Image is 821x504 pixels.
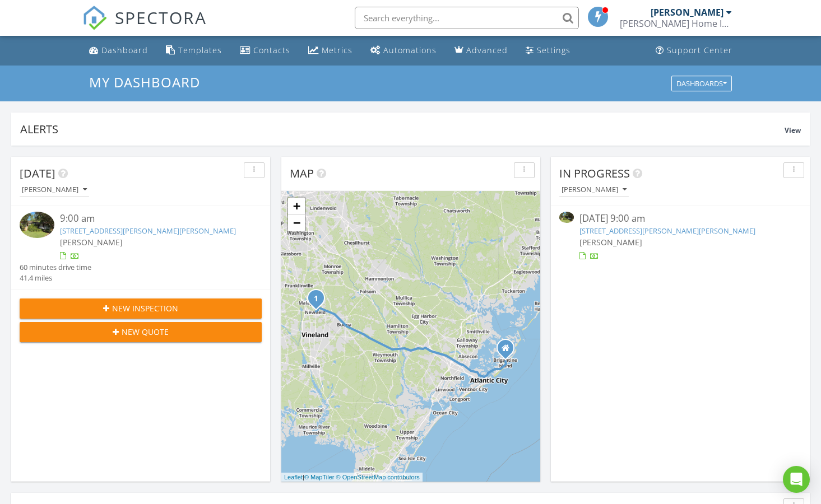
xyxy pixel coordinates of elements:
[651,7,723,18] div: [PERSON_NAME]
[82,15,207,39] a: SPECTORA
[290,166,314,181] span: Map
[235,40,295,61] a: Contacts
[521,40,575,61] a: Settings
[20,122,785,137] div: Alerts
[579,212,781,226] div: [DATE] 9:00 am
[82,6,107,30] img: The Best Home Inspection Software - Spectora
[466,45,508,55] div: Advanced
[304,474,335,480] a: © MapTiler
[60,226,236,236] a: [STREET_ADDRESS][PERSON_NAME][PERSON_NAME]
[20,322,262,342] button: New Quote
[115,6,207,29] span: SPECTORA
[559,212,801,262] a: [DATE] 9:00 am [STREET_ADDRESS][PERSON_NAME][PERSON_NAME] [PERSON_NAME]
[112,302,178,314] span: New Inspection
[562,186,627,194] div: [PERSON_NAME]
[85,40,152,61] a: Dashboard
[281,473,423,482] div: |
[505,348,512,354] div: 4 MacDonald Place, Brigantine NJ 08203
[336,474,420,480] a: © OpenStreetMap contributors
[20,183,89,198] button: [PERSON_NAME]
[22,186,87,194] div: [PERSON_NAME]
[288,198,305,214] a: Zoom in
[559,183,629,198] button: [PERSON_NAME]
[450,40,512,61] a: Advanced
[620,18,732,29] div: Kane Home Inspection Services LLC
[20,298,262,319] button: New Inspection
[20,166,55,181] span: [DATE]
[20,262,91,273] div: 60 minutes drive time
[304,40,357,61] a: Metrics
[122,326,169,338] span: New Quote
[314,295,318,303] i: 1
[559,212,574,222] img: 9331719%2Freports%2F7099ed25-5100-4ab7-9c1c-c5cb8c458811%2Fcover_photos%2FjMzbHW3qOLkEqcvuiqmH%2F...
[253,45,290,55] div: Contacts
[366,40,441,61] a: Automations (Basic)
[20,212,54,237] img: 9331719%2Freports%2F7099ed25-5100-4ab7-9c1c-c5cb8c458811%2Fcover_photos%2FjMzbHW3qOLkEqcvuiqmH%2F...
[20,212,262,283] a: 9:00 am [STREET_ADDRESS][PERSON_NAME][PERSON_NAME] [PERSON_NAME] 60 minutes drive time 41.4 miles
[322,45,352,55] div: Metrics
[20,273,91,283] div: 41.4 miles
[355,7,579,29] input: Search everything...
[383,45,437,55] div: Automations
[671,76,732,91] button: Dashboards
[651,40,737,61] a: Support Center
[667,45,732,55] div: Support Center
[316,298,323,305] div: 104 Conwell Ave, Newfield, NJ 08344
[89,73,200,91] span: My Dashboard
[579,226,755,236] a: [STREET_ADDRESS][PERSON_NAME][PERSON_NAME]
[60,237,123,248] span: [PERSON_NAME]
[288,214,305,231] a: Zoom out
[579,237,642,248] span: [PERSON_NAME]
[284,474,303,480] a: Leaflet
[785,125,801,135] span: View
[161,40,226,61] a: Templates
[101,45,148,55] div: Dashboard
[60,212,242,226] div: 9:00 am
[676,80,727,87] div: Dashboards
[559,166,630,181] span: In Progress
[178,45,222,55] div: Templates
[783,466,810,493] div: Open Intercom Messenger
[537,45,570,55] div: Settings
